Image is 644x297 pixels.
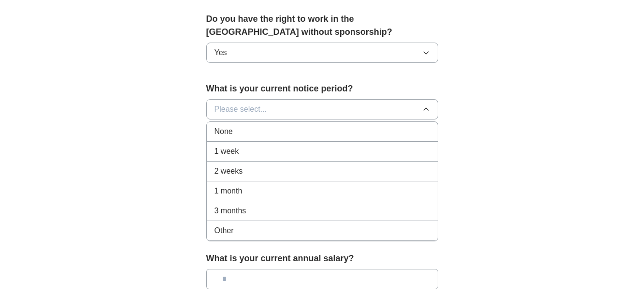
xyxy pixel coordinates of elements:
[215,225,234,237] span: Other
[215,165,243,177] span: 2 weeks
[206,99,438,119] button: Please select...
[206,43,438,63] button: Yes
[215,185,243,197] span: 1 month
[215,126,233,137] span: None
[206,82,438,95] label: What is your current notice period?
[215,104,267,115] span: Please select...
[206,13,438,39] label: Do you have the right to work in the [GEOGRAPHIC_DATA] without sponsorship?
[215,47,227,59] span: Yes
[215,205,246,217] span: 3 months
[206,252,438,265] label: What is your current annual salary?
[215,146,239,157] span: 1 week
